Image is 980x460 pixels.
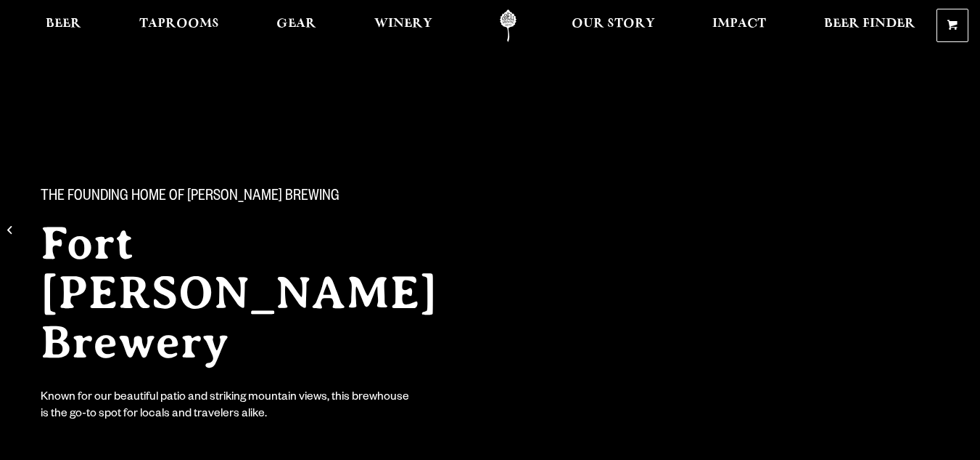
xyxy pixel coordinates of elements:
span: Impact [712,18,766,30]
a: Winery [365,9,442,42]
a: Odell Home [481,9,535,42]
a: Gear [267,9,326,42]
span: Beer [46,18,81,30]
a: Our Story [562,9,664,42]
div: Known for our beautiful patio and striking mountain views, this brewhouse is the go-to spot for l... [41,390,412,424]
span: Winery [374,18,432,30]
span: Gear [276,18,316,30]
span: The Founding Home of [PERSON_NAME] Brewing [41,188,339,207]
a: Beer [36,9,91,42]
h2: Fort [PERSON_NAME] Brewery [41,219,493,367]
a: Taprooms [130,9,228,42]
a: Impact [703,9,775,42]
span: Taprooms [139,18,219,30]
span: Beer Finder [824,18,915,30]
a: Beer Finder [815,9,925,42]
span: Our Story [572,18,655,30]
